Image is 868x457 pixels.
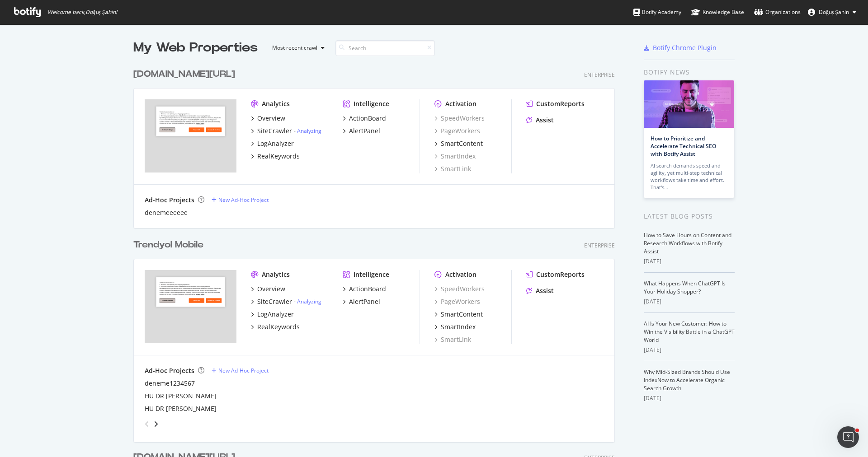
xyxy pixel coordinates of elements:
span: Doğuş Şahin [819,8,849,16]
div: [DATE] [644,394,735,402]
div: SpeedWorkers [434,114,485,123]
div: New Ad-Hoc Project [218,367,269,374]
div: Enterprise [584,242,615,249]
img: trendyol.com [145,270,236,343]
a: SmartIndex [434,152,476,161]
a: deneme1234567 [145,379,195,388]
div: angle-right [153,420,159,429]
a: AlertPanel [343,297,380,306]
div: [DATE] [644,257,735,266]
button: Doğuş Şahin [801,5,863,19]
a: Why Mid-Sized Brands Should Use IndexNow to Accelerate Organic Search Growth [644,368,730,392]
div: Organizations [754,8,801,17]
div: ActionBoard [349,114,386,123]
a: AlertPanel [343,126,380,135]
a: Analyzing [297,127,321,135]
div: Overview [257,284,285,294]
div: [DATE] [644,346,735,354]
div: Botify news [644,67,735,77]
div: Trendyol Mobile [133,238,203,252]
a: [DOMAIN_NAME][URL] [133,68,239,81]
div: [DATE] [644,298,735,306]
div: Knowledge Base [691,8,744,17]
div: RealKeywords [257,152,300,161]
a: Botify Chrome Plugin [644,43,717,52]
div: AlertPanel [349,126,380,135]
a: LogAnalyzer [251,310,294,319]
div: Botify Academy [633,8,681,17]
input: Search [335,40,435,56]
a: How to Save Hours on Content and Research Workflows with Botify Assist [644,231,731,255]
iframe: Intercom live chat [837,426,859,448]
a: SmartLink [434,164,471,173]
div: My Web Properties [133,39,258,57]
div: Most recent crawl [272,45,317,51]
a: SmartLink [434,335,471,344]
a: CustomReports [526,99,585,108]
a: ActionBoard [343,284,386,294]
div: SmartIndex [441,322,476,331]
div: Assist [536,116,554,125]
div: AlertPanel [349,297,380,306]
a: SiteCrawler- Analyzing [251,126,321,135]
div: [DOMAIN_NAME][URL] [133,68,235,81]
a: RealKeywords [251,152,300,161]
a: PageWorkers [434,297,480,306]
a: SmartContent [434,310,483,319]
div: New Ad-Hoc Project [218,196,269,204]
div: LogAnalyzer [257,310,294,319]
div: CustomReports [536,270,585,279]
div: Assist [536,286,554,295]
div: Analytics [262,270,290,279]
div: LogAnalyzer [257,139,294,148]
a: New Ad-Hoc Project [212,196,269,204]
div: Intelligence [354,270,389,279]
a: SiteCrawler- Analyzing [251,297,321,306]
div: Activation [445,270,476,279]
span: Welcome back, Doğuş Şahin ! [47,9,117,16]
a: HU DR [PERSON_NAME] [145,392,217,401]
a: SmartContent [434,139,483,148]
a: PageWorkers [434,126,480,135]
a: Overview [251,284,285,294]
div: Ad-Hoc Projects [145,366,194,375]
img: How to Prioritize and Accelerate Technical SEO with Botify Assist [644,80,734,128]
a: Overview [251,114,285,123]
div: AI search demands speed and agility, yet multi-step technical workflows take time and effort. Tha... [651,162,727,191]
img: trendyol.com/ro [145,99,236,173]
a: SmartIndex [434,322,476,331]
a: SpeedWorkers [434,284,485,294]
div: SmartContent [441,310,483,319]
a: RealKeywords [251,322,300,331]
a: LogAnalyzer [251,139,294,148]
div: ActionBoard [349,284,386,294]
a: New Ad-Hoc Project [212,367,269,374]
div: SiteCrawler [257,297,292,306]
a: HU DR [PERSON_NAME] [145,404,217,413]
a: Assist [526,286,554,295]
div: Latest Blog Posts [644,211,735,221]
a: What Happens When ChatGPT Is Your Holiday Shopper? [644,280,726,295]
a: denemeeeeee [145,208,188,217]
button: Most recent crawl [265,41,328,55]
a: Assist [526,116,554,125]
div: Intelligence [354,99,389,108]
div: Enterprise [584,71,615,79]
div: Ad-Hoc Projects [145,196,194,205]
div: Analytics [262,99,290,108]
a: ActionBoard [343,114,386,123]
div: CustomReports [536,99,585,108]
div: SiteCrawler [257,126,292,135]
a: Analyzing [297,298,321,305]
div: SmartContent [441,139,483,148]
a: AI Is Your New Customer: How to Win the Visibility Battle in a ChatGPT World [644,320,735,344]
div: - [294,127,321,135]
div: Botify Chrome Plugin [653,43,717,52]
